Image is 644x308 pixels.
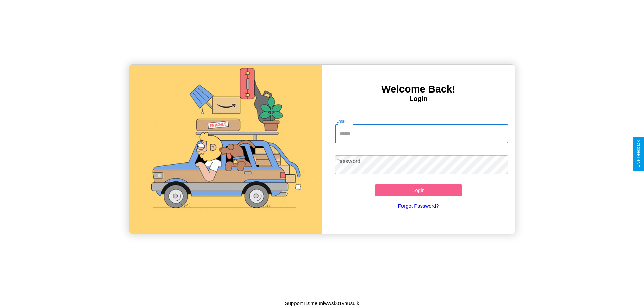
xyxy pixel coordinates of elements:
h4: Login [322,95,515,103]
h3: Welcome Back! [322,83,515,95]
button: Login [375,184,462,196]
a: Forgot Password? [332,196,505,215]
div: Give Feedback [636,140,641,168]
img: gif [129,65,322,234]
p: Support ID: meuniwwsk01vhusuik [285,299,359,308]
label: Email [336,118,347,124]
